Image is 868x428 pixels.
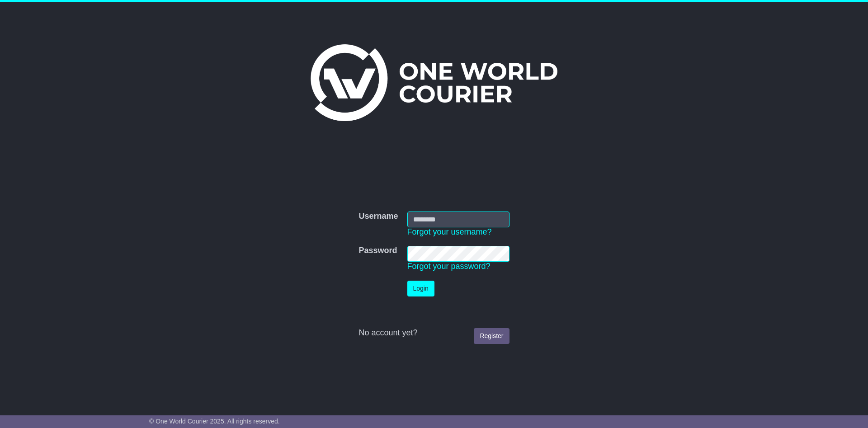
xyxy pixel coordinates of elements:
label: Password [359,246,397,256]
span: © One World Courier 2025. All rights reserved. [149,418,280,425]
img: One World [311,44,557,121]
div: No account yet? [359,328,509,338]
label: Username [359,212,398,221]
a: Forgot your username? [407,227,492,236]
a: Forgot your password? [407,262,491,271]
button: Login [407,281,434,296]
a: Register [474,328,509,344]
